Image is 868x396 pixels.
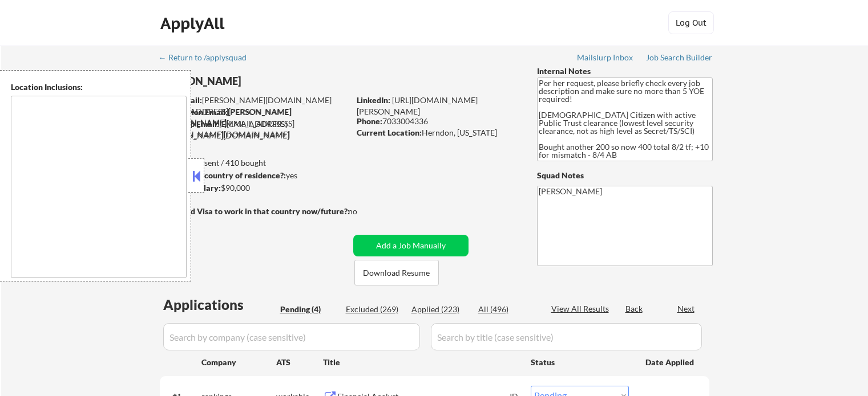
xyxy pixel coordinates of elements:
[323,357,520,368] div: Title
[357,116,382,126] strong: Phone:
[160,74,394,88] div: [PERSON_NAME]
[160,14,228,33] div: ApplyAll
[551,303,612,315] div: View All Results
[280,304,337,315] div: Pending (4)
[159,157,349,169] div: 223 sent / 410 bought
[677,303,696,315] div: Next
[160,107,349,140] div: [PERSON_NAME][DOMAIN_NAME][EMAIL_ADDRESS][PERSON_NAME][DOMAIN_NAME]
[163,323,420,350] input: Search by company (case sensitive)
[645,357,696,368] div: Date Applied
[348,206,381,217] div: no
[354,260,439,285] button: Download Resume
[276,357,323,368] div: ATS
[357,127,518,138] div: Herndon, [US_STATE]
[201,357,276,368] div: Company
[646,54,713,62] div: Job Search Builder
[537,66,713,77] div: Internal Notes
[160,119,349,141] div: [EMAIL_ADDRESS][PERSON_NAME][DOMAIN_NAME]
[11,81,187,93] div: Location Inclusions:
[346,304,403,315] div: Excluded (269)
[431,323,702,350] input: Search by title (case sensitive)
[531,352,629,372] div: Status
[537,170,713,181] div: Squad Notes
[353,235,469,256] button: Add a Job Manually
[625,303,644,315] div: Back
[357,95,478,116] a: [URL][DOMAIN_NAME][PERSON_NAME]
[646,53,713,64] a: Job Search Builder
[577,53,634,64] a: Mailslurp Inbox
[577,54,634,62] div: Mailslurp Inbox
[159,170,346,181] div: yes
[159,53,257,64] a: ← Return to /applysquad
[411,304,469,315] div: Applied (223)
[160,206,350,216] strong: Will need Visa to work in that country now/future?:
[159,54,257,62] div: ← Return to /applysquad
[357,95,390,105] strong: LinkedIn:
[357,116,518,127] div: 7033004336
[478,304,535,315] div: All (496)
[163,298,276,312] div: Applications
[159,170,286,180] strong: Can work in country of residence?:
[160,95,349,128] div: [PERSON_NAME][DOMAIN_NAME][EMAIL_ADDRESS][PERSON_NAME][DOMAIN_NAME]
[159,182,349,194] div: $90,000
[357,128,422,137] strong: Current Location:
[668,11,714,34] button: Log Out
